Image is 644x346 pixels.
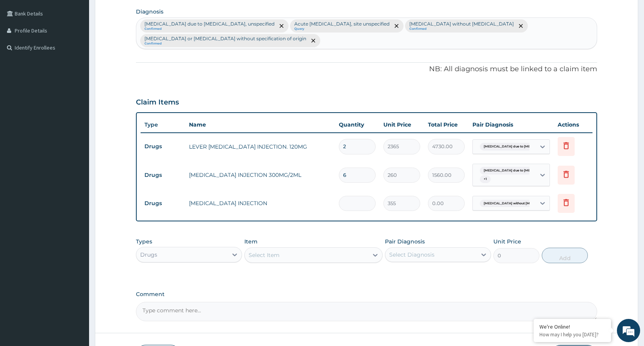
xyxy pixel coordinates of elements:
[480,200,558,207] span: [MEDICAL_DATA] without [MEDICAL_DATA]
[244,238,258,245] label: Item
[517,22,524,29] span: remove selection option
[144,36,306,42] p: [MEDICAL_DATA] or [MEDICAL_DATA] without specification of origin
[185,139,335,154] td: LEVER [MEDICAL_DATA] INJECTION. 120MG
[136,8,163,15] label: Diagnosis
[185,167,335,183] td: [MEDICAL_DATA] INJECTION 300MG/2ML
[141,139,185,154] td: Drugs
[278,22,285,29] span: remove selection option
[480,167,565,175] span: [MEDICAL_DATA] due to [MEDICAL_DATA] falc...
[469,117,554,132] th: Pair Diagnosis
[424,117,469,132] th: Total Price
[14,39,31,58] img: d_794563401_company_1708531726252_794563401
[144,42,306,46] small: Confirmed
[127,4,146,22] div: Minimize live chat window
[136,64,597,74] p: NB: All diagnosis must be linked to a claim item
[45,98,107,176] span: We're online!
[185,117,335,132] th: Name
[409,27,514,31] small: Confirmed
[185,195,335,211] td: [MEDICAL_DATA] INJECTION
[136,98,179,107] h3: Claim Items
[4,211,148,238] textarea: Type your message and hit 'Enter'
[542,248,588,263] button: Add
[385,238,425,245] label: Pair Diagnosis
[539,323,605,330] div: We're Online!
[140,251,157,259] div: Drugs
[480,175,491,183] span: + 1
[380,117,424,132] th: Unit Price
[136,291,597,298] label: Comment
[480,143,565,151] span: [MEDICAL_DATA] due to [MEDICAL_DATA] falc...
[294,21,390,27] p: Acute [MEDICAL_DATA], site unspecified
[554,117,592,132] th: Actions
[144,21,275,27] p: [MEDICAL_DATA] due to [MEDICAL_DATA], unspecified
[539,331,605,338] p: How may I help you today?
[310,37,317,44] span: remove selection option
[409,21,514,27] p: [MEDICAL_DATA] without [MEDICAL_DATA]
[40,43,130,53] div: Chat with us now
[141,196,185,211] td: Drugs
[141,168,185,182] td: Drugs
[294,27,390,31] small: Query
[136,238,152,245] label: Types
[141,118,185,132] th: Type
[493,238,521,245] label: Unit Price
[144,27,275,31] small: Confirmed
[389,251,434,259] div: Select Diagnosis
[335,117,380,132] th: Quantity
[249,251,280,259] div: Select Item
[393,22,400,29] span: remove selection option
